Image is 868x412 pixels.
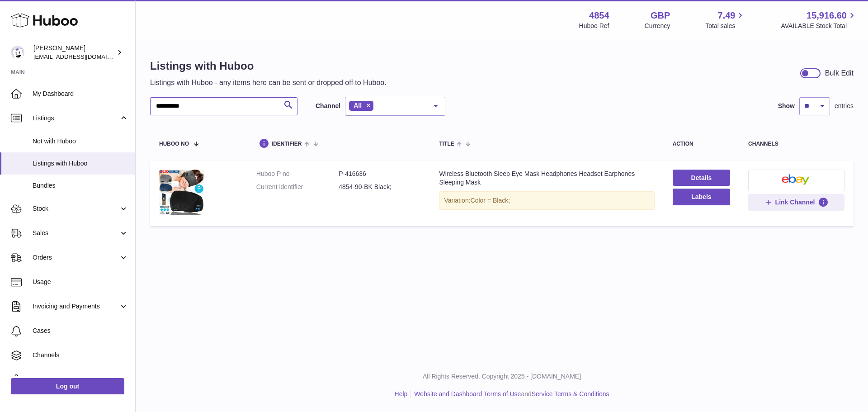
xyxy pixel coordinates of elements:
[256,170,339,178] dt: Huboo P no
[339,170,421,178] dd: P-416636
[33,327,128,335] span: Cases
[33,114,119,123] span: Listings
[33,44,115,61] div: [PERSON_NAME]
[532,390,609,398] a: Service Terms & Conditions
[395,390,408,398] a: Help
[33,278,128,286] span: Usage
[411,390,609,398] li: and
[439,170,654,187] div: Wireless Bluetooth Sleep Eye Mask Headphones Headset Earphones Sleeping Mask
[272,141,302,147] span: identifier
[673,189,730,205] button: Labels
[11,378,124,394] a: Log out
[705,9,745,30] a: 7.49 Total sales
[835,102,854,110] span: entries
[781,9,857,30] a: 15,916.60 AVAILABLE Stock Total
[778,102,795,110] label: Show
[673,170,730,186] a: Details
[579,22,609,30] div: Huboo Ref
[159,170,204,215] img: Wireless Bluetooth Sleep Eye Mask Headphones Headset Earphones Sleeping Mask
[439,191,654,210] div: Variation:
[316,102,340,110] label: Channel
[354,102,362,109] span: All
[33,229,119,237] span: Sales
[33,204,119,213] span: Stock
[33,351,128,360] span: Channels
[718,9,736,22] span: 7.49
[150,78,387,88] p: Listings with Huboo - any items here can be sent or dropped off to Huboo.
[159,141,189,147] span: Huboo no
[33,137,128,146] span: Not with Huboo
[339,183,421,191] dd: 4854-90-BK Black;
[33,159,128,168] span: Listings with Huboo
[33,181,128,190] span: Bundles
[748,141,844,147] div: channels
[781,22,857,30] span: AVAILABLE Stock Total
[150,59,387,73] h1: Listings with Huboo
[414,390,521,398] a: Website and Dashboard Terms of Use
[673,141,730,147] div: action
[807,9,847,22] span: 15,916.60
[143,372,861,381] p: All Rights Reserved. Copyright 2025 - [DOMAIN_NAME]
[33,253,119,262] span: Orders
[748,194,844,210] button: Link Channel
[775,198,815,206] span: Link Channel
[33,302,119,311] span: Invoicing and Payments
[439,141,454,147] span: title
[33,90,128,98] span: My Dashboard
[782,174,811,185] img: ebay-small.png
[645,22,670,30] div: Currency
[825,68,854,78] div: Bulk Edit
[11,46,24,59] img: internalAdmin-4854@internal.huboo.com
[471,197,510,204] span: Color = Black;
[256,183,339,191] dt: Current identifier
[589,9,609,22] strong: 4854
[705,22,745,30] span: Total sales
[33,53,133,60] span: [EMAIL_ADDRESS][DOMAIN_NAME]
[651,9,670,22] strong: GBP
[33,375,128,384] span: Settings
